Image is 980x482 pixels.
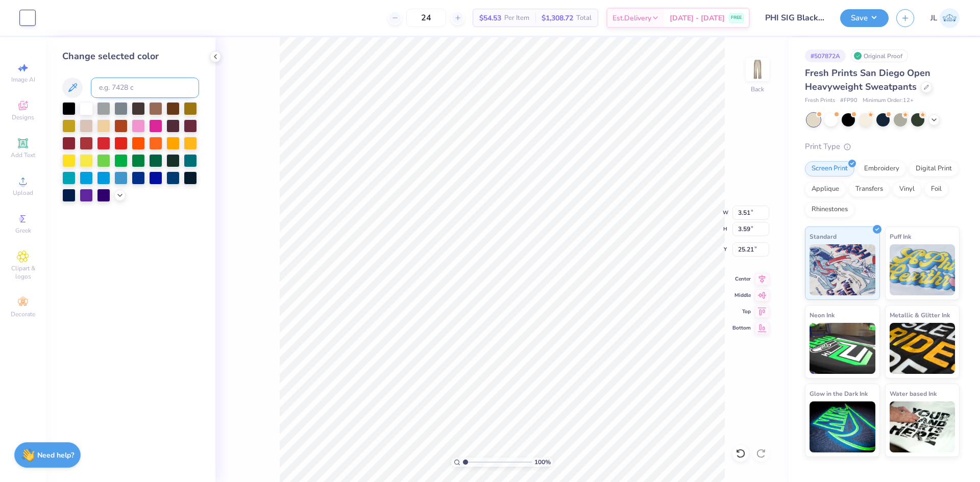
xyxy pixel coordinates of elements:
[12,113,34,121] span: Designs
[940,8,960,28] img: Jairo Laqui
[924,182,948,197] div: Foil
[479,13,501,23] span: $54.53
[542,13,573,23] span: $1,308.72
[840,9,889,27] button: Save
[805,202,854,217] div: Rhinestones
[930,8,960,28] a: JL
[805,161,854,176] div: Screen Print
[751,85,764,94] div: Back
[863,96,914,105] span: Minimum Order: 12 +
[670,13,725,23] span: [DATE] - [DATE]
[62,49,199,63] div: Change selected color
[732,324,751,332] span: Bottom
[805,141,960,153] div: Print Type
[890,244,955,295] img: Puff Ink
[406,9,446,27] input: – –
[810,401,875,452] img: Glow in the Dark Ink
[810,244,875,295] img: Standard
[91,78,199,98] input: e.g. 7428 c
[5,264,41,281] span: Clipart & logos
[11,310,35,318] span: Decorate
[11,75,35,84] span: Image AI
[840,96,857,105] span: # FP90
[857,161,906,176] div: Embroidery
[849,182,890,197] div: Transfers
[890,401,955,452] img: Water based Ink
[893,182,921,197] div: Vinyl
[805,96,835,105] span: Fresh Prints
[534,458,551,467] span: 100 %
[612,13,651,23] span: Est. Delivery
[890,310,950,320] span: Metallic & Glitter Ink
[890,323,955,374] img: Metallic & Glitter Ink
[810,323,875,374] img: Neon Ink
[810,310,835,320] span: Neon Ink
[732,308,751,315] span: Top
[731,14,742,21] span: FREE
[747,59,768,80] img: Back
[13,189,33,197] span: Upload
[890,231,911,242] span: Puff Ink
[757,8,832,28] input: Untitled Design
[810,231,837,242] span: Standard
[504,13,529,23] span: Per Item
[805,182,846,197] div: Applique
[732,292,751,299] span: Middle
[810,388,868,399] span: Glow in the Dark Ink
[890,388,937,399] span: Water based Ink
[15,226,31,235] span: Greek
[732,275,751,283] span: Center
[37,450,74,460] strong: Need help?
[805,67,930,93] span: Fresh Prints San Diego Open Heavyweight Sweatpants
[930,12,937,24] span: JL
[11,151,35,159] span: Add Text
[576,13,592,23] span: Total
[851,49,908,62] div: Original Proof
[805,49,846,62] div: # 507872A
[909,161,959,176] div: Digital Print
